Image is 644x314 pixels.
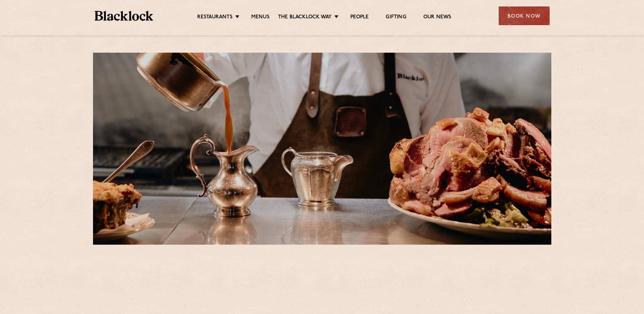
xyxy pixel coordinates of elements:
a: The Blacklock Way [278,14,332,21]
img: BL_Textured_Logo-footer-cropped.svg [95,11,153,21]
div: Book Now [499,6,550,25]
a: People [350,14,369,21]
a: Restaurants [197,14,233,21]
a: Our News [423,14,452,21]
a: Gifting [386,14,406,21]
a: Menus [251,14,270,21]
